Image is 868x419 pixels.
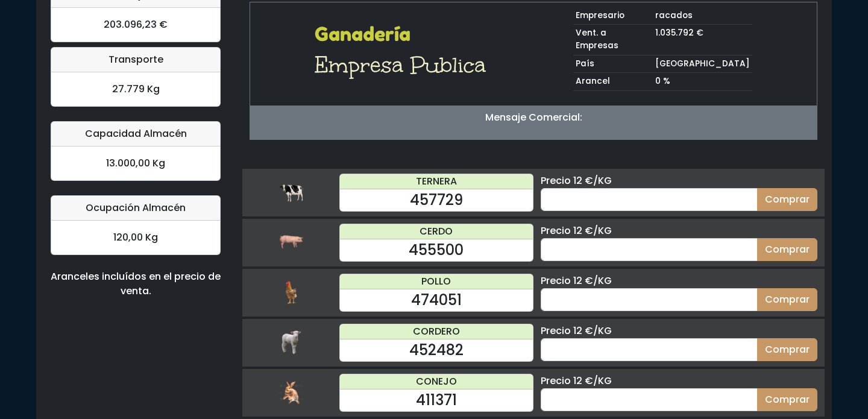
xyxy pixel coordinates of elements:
[279,180,303,204] img: ternera.png
[340,324,533,339] div: CORDERO
[279,380,303,405] img: conejo.png
[757,388,817,411] button: Comprar
[315,23,494,46] h2: Ganadería
[279,280,303,304] img: pollo.png
[573,7,653,25] td: Empresario
[757,188,817,211] button: Comprar
[573,25,653,55] td: Vent. a Empresas
[51,122,220,146] div: Capacidad Almacén
[340,389,533,411] div: 411371
[541,274,817,288] div: Precio 12 €/KG
[653,55,752,73] td: [GEOGRAPHIC_DATA]
[51,221,220,254] div: 120,00 Kg
[340,189,533,211] div: 457729
[541,374,817,388] div: Precio 12 €/KG
[51,48,220,72] div: Transporte
[653,25,752,55] td: 1.035.792 €
[340,224,533,239] div: CERDO
[757,238,817,261] button: Comprar
[51,8,220,42] div: 203.096,23 €
[340,289,533,311] div: 474051
[340,374,533,389] div: CONEJO
[757,288,817,311] button: Comprar
[541,324,817,338] div: Precio 12 €/KG
[340,239,533,261] div: 455500
[573,55,653,73] td: País
[315,51,494,80] h1: Empresa Publica
[51,269,221,298] div: Aranceles incluídos en el precio de venta.
[541,224,817,238] div: Precio 12 €/KG
[573,73,653,91] td: Arancel
[340,174,533,189] div: TERNERA
[279,230,303,254] img: cerdo.png
[340,274,533,289] div: POLLO
[51,72,220,106] div: 27.779 Kg
[757,338,817,361] button: Comprar
[250,110,817,125] p: Mensaje Comercial:
[653,7,752,25] td: racados
[51,146,220,180] div: 13.000,00 Kg
[653,73,752,91] td: 0 %
[541,174,817,188] div: Precio 12 €/KG
[51,196,220,221] div: Ocupación Almacén
[279,330,303,354] img: cordero.png
[340,339,533,361] div: 452482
